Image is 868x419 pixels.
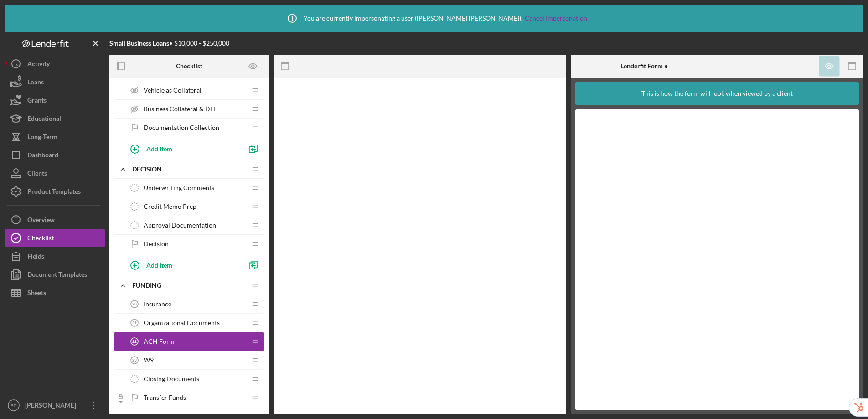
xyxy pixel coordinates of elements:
[132,321,137,325] tspan: 21
[27,55,50,75] div: Activity
[27,182,81,203] div: Product Templates
[243,56,263,77] button: Preview as
[5,247,105,265] button: Fields
[5,109,105,128] button: Educational
[27,109,61,130] div: Educational
[5,91,105,109] button: Grants
[281,7,587,30] div: You are currently impersonating a user ( [PERSON_NAME] [PERSON_NAME] ).
[5,164,105,182] button: Clients
[27,146,58,166] div: Dashboard
[10,403,16,408] text: BD
[5,73,105,91] button: Loans
[5,128,105,146] button: Long-Term
[5,182,105,201] button: Product Templates
[23,396,82,417] div: [PERSON_NAME]
[123,256,242,274] button: Add Item
[5,146,105,164] button: Dashboard
[144,338,175,345] span: ACH Form
[27,211,55,231] div: Overview
[144,184,214,191] span: Underwriting Comments
[27,164,47,185] div: Clients
[132,358,137,362] tspan: 23
[109,40,229,47] div: • $10,000 - $250,000
[620,62,668,70] b: Lenderfit Form •
[123,140,242,158] button: Add Item
[144,394,186,401] span: Transfer Funds
[5,265,105,284] button: Document Templates
[27,229,54,249] div: Checklist
[146,140,172,157] div: Add Item
[5,396,105,414] button: BD[PERSON_NAME]
[5,55,105,73] button: Activity
[132,166,246,173] div: Decision
[5,211,105,229] button: Overview
[5,229,105,247] button: Checklist
[641,82,793,105] div: This is how the form will look when viewed by a client
[109,39,169,47] b: Small Business Loans
[144,319,220,326] span: Organizational Documents
[146,256,172,274] div: Add Item
[144,300,171,308] span: Insurance
[144,375,199,383] span: Closing Documents
[27,247,44,268] div: Fields
[5,284,105,302] button: Sheets
[27,73,44,93] div: Loans
[144,203,196,210] span: Credit Memo Prep
[144,357,154,364] span: W9
[132,302,137,306] tspan: 20
[525,15,587,22] a: Cancel Impersonation
[144,124,219,131] span: Documentation Collection
[132,282,246,289] div: Funding
[27,128,57,148] div: Long-Term
[27,91,46,112] div: Grants
[144,240,169,248] span: Decision
[27,265,87,286] div: Document Templates
[144,222,216,229] span: Approval Documentation
[27,284,46,304] div: Sheets
[144,87,201,94] span: Vehicle as Collateral
[144,105,217,113] span: Business Collateral & DTE
[176,62,202,70] b: Checklist
[132,339,137,344] tspan: 22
